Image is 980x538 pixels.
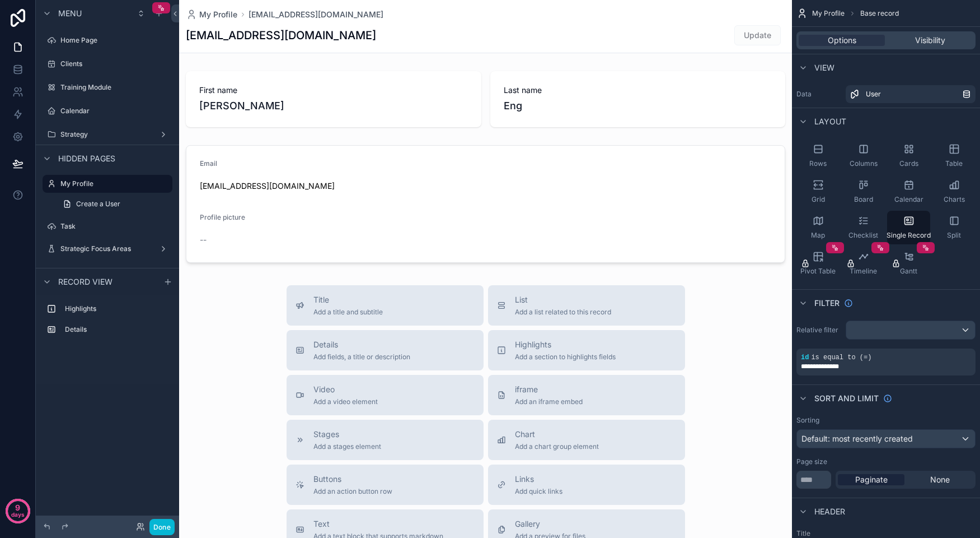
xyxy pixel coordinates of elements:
a: Home Page [43,31,172,49]
label: Data [796,90,841,99]
label: Clients [60,59,170,68]
p: 9 [15,502,20,513]
span: Single Record [887,231,931,240]
span: Sort And Limit [814,393,879,404]
label: Task [60,222,170,231]
button: Charts [932,175,976,208]
span: Visibility [915,35,945,46]
span: Base record [860,9,899,18]
span: Cards [899,159,918,168]
a: Strategy [43,126,172,143]
span: Checklist [848,231,878,240]
span: Charts [944,195,965,204]
span: None [930,474,950,485]
button: Board [842,175,885,208]
label: Highlights [65,304,168,313]
a: Training Module [43,78,172,96]
button: Checklist [842,211,885,244]
button: Done [149,519,175,535]
span: Filter [814,298,840,309]
label: Sorting [796,416,819,425]
span: My Profile [812,9,845,18]
button: Single Record [887,211,930,244]
label: Home Page [60,36,170,45]
span: Layout [814,116,846,127]
span: Timeline [850,267,877,276]
span: Split [947,231,961,240]
span: Hidden pages [58,153,115,164]
span: My Profile [199,9,237,20]
button: Table [932,139,976,173]
span: User [866,90,881,99]
span: Grid [812,195,825,204]
span: Menu [58,8,82,19]
span: Options [828,35,856,46]
a: Strategic Focus Areas [43,240,172,258]
p: days [11,507,25,522]
a: Create a User [56,195,172,213]
span: Pivot Table [800,267,836,276]
span: Create a User [76,200,120,208]
a: [EMAIL_ADDRESS][DOMAIN_NAME] [248,9,383,20]
span: Gantt [900,267,917,276]
label: My Profile [60,179,166,188]
button: Pivot Table [796,247,840,280]
button: Gantt [887,247,930,280]
span: Board [854,195,873,204]
span: Table [945,159,963,168]
span: Record view [58,276,112,287]
button: Grid [796,175,840,208]
label: Strategic Focus Areas [60,244,154,253]
label: Relative filter [796,326,841,335]
span: is equal to (=) [811,354,871,361]
button: Timeline [842,247,885,280]
span: Map [811,231,825,240]
a: My Profile [186,9,237,20]
a: Clients [43,55,172,73]
span: Header [814,506,845,517]
a: User [846,85,976,103]
button: Map [796,211,840,244]
label: Page size [796,457,827,466]
span: id [801,354,809,361]
button: Cards [887,139,930,173]
div: scrollable content [36,295,179,350]
label: Calendar [60,106,170,115]
a: Calendar [43,102,172,120]
a: Task [43,217,172,235]
span: Columns [850,159,878,168]
span: Default: most recently created [801,434,913,443]
label: Strategy [60,130,154,139]
button: Calendar [887,175,930,208]
span: Rows [809,159,827,168]
label: Details [65,325,168,334]
a: My Profile [43,175,172,193]
span: View [814,62,834,73]
button: Split [932,211,976,244]
label: Training Module [60,83,170,92]
h1: [EMAIL_ADDRESS][DOMAIN_NAME] [186,27,376,43]
button: Rows [796,139,840,173]
span: Paginate [855,474,888,485]
span: Calendar [894,195,923,204]
button: Columns [842,139,885,173]
button: Default: most recently created [796,429,976,448]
